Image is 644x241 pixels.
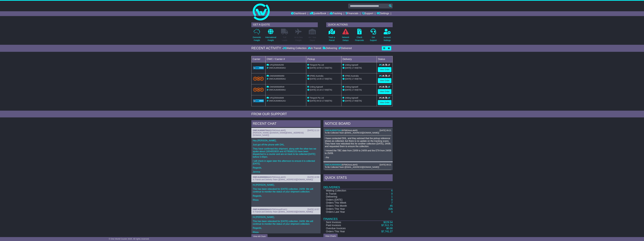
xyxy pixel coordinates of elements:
a: View Order [378,78,391,83]
span: Uniting Agewell [345,97,358,99]
td: Status [377,56,393,62]
a: 1 [391,195,393,198]
span: [DATE] [310,100,316,102]
div: (ETA) [343,77,375,80]
div: - (ETA) [307,77,340,80]
span: OWCAU648041AU [269,100,286,102]
a: View Order [378,67,391,72]
span: ThingsAt Pty Ltd [309,64,324,66]
p: They have confirmed this shipment, along with the other two we spoke about (1654053833 and 427858... [253,147,319,158]
div: ( ) [253,176,319,178]
div: Delivering [322,47,338,50]
span: 15:18 [317,89,322,91]
span: [DATE] [345,100,351,102]
td: Sent Invoices [323,221,367,224]
span: [DATE] [310,89,316,91]
a: Dashboard [291,11,306,16]
td: Deliveries [323,182,393,189]
div: ( ) [253,129,319,132]
span: Uniting Agewell [345,86,358,88]
div: (ETA) [343,66,375,69]
div: ( ) [325,164,391,166]
p: Rhiza [253,199,319,201]
span: 7,741.27 [383,230,393,233]
span: [DATE] [310,67,316,69]
span: 7,511.73 [383,224,393,227]
button: View All Chats [251,234,268,239]
div: Quick Stats [323,174,393,182]
p: Just got off the phone with DHL. [253,143,319,146]
span: 0.00 [388,227,393,230]
a: $7,511.73 [381,224,393,227]
a: CheckFinancials [355,29,364,43]
div: GET A QUOTE [251,22,318,27]
a: OWCAU650068AU [325,164,342,166]
td: Carrier [251,56,266,62]
div: NOTICE BOARD [323,120,393,128]
span: OWCAU649549AU [269,89,286,91]
span: 10:59 [317,67,322,69]
p: Jemma [253,170,319,173]
p: This has been rebooked for [DATE] collection, 24/09. We will continue to monitor the status of yo... [253,220,319,225]
td: Paid Invoices [323,224,367,227]
span: In Transit and Delivery Team ([EMAIL_ADDRESS][DOMAIN_NAME]) [253,211,313,213]
span: [PERSON_NAME] ([DOMAIN_NAME][EMAIL_ADDRESS][DOMAIN_NAME]) [253,132,304,136]
span: ThingsAt Pty Ltd [309,97,324,99]
td: In Transit [323,192,367,195]
a: OWCAU650068AU [253,176,270,178]
td: Orders This Year [323,207,367,211]
img: GetCarrierServiceLogo [253,99,264,102]
a: Track aParcel [328,29,335,43]
a: View Order [378,100,391,105]
a: View Order [378,89,391,94]
span: KPMGAssLab#5 [342,129,357,131]
a: OWCAU650075AU [253,129,270,131]
span: 17:00 [322,67,327,69]
a: NetworkDelays [342,29,349,43]
span: [DATE] [345,89,351,91]
p: Hi [PERSON_NAME], [253,216,319,218]
a: $0.00 [386,227,393,230]
a: Quote/Book [310,11,326,16]
td: Orders [DATE] [323,198,367,201]
img: TNT_Domestic.png [253,88,264,92]
span: 17:00 [352,78,357,80]
p: Air & Sea Freight [294,36,303,42]
span: VFQZ50044849 [270,97,284,99]
a: GetSupport [370,29,377,43]
span: KPMG Australia [309,75,323,77]
span: 17:00 [322,78,327,80]
div: RECENT ACTIVITY - [251,46,283,50]
a: 0 [391,192,393,195]
span: 17:00 [352,100,357,102]
div: ( ) [325,129,391,132]
td: Waiting Collection [323,189,367,192]
div: [DATE] 09:21 [380,129,391,132]
span: To Be Collected Team ([EMAIL_ADDRESS][DOMAIN_NAME]) [325,166,379,168]
p: Get Support [370,36,377,42]
p: Track a Parcel [328,36,335,42]
div: [DATE] 11:13 [308,129,319,132]
a: InternationalFreight [265,29,276,43]
p: Account Settings [384,36,391,42]
span: To Be Collected Team ([EMAIL_ADDRESS][DOMAIN_NAME]) [325,132,379,134]
span: 17:00 [352,89,357,91]
div: Waiting Collection [283,47,307,50]
img: TNT_Domestic.png [253,77,264,81]
p: I moved the TBC date from 23/09 to 24/09 and the ETA from 24/09 to 25/09. [325,149,391,155]
div: In Transit [307,47,322,50]
img: GetCarrierServiceLogo [253,66,264,69]
div: [DATE] 09:21 [380,164,391,166]
div: [DATE] 10:57 [308,208,319,211]
p: Regards, [253,166,319,169]
p: International Freight [265,36,276,42]
div: Delivered [338,47,352,50]
p: This has been rebooked for [DATE] collection, 24/09. We will continue to monitor the status of yo... [253,188,319,193]
div: - (ETA) [307,66,340,69]
p: Check Financials [355,36,364,42]
div: QUICK ACTIONS [326,22,393,27]
a: Financials [346,11,358,16]
td: Delivering [323,195,367,198]
a: 45 [390,204,393,207]
td: Finances [323,214,393,221]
